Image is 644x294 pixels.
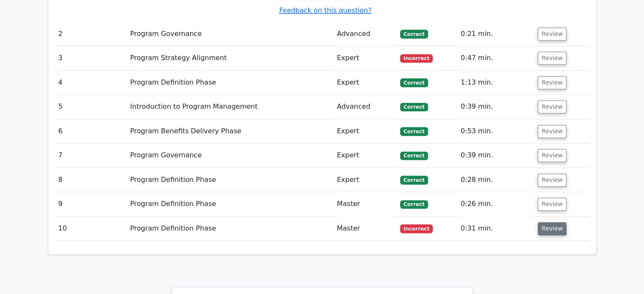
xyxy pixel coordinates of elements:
button: Review [538,76,567,89]
td: Master [334,217,397,241]
td: 9 [55,192,127,216]
td: Program Strategy Alignment [127,46,333,70]
td: 0:21 min. [457,22,534,46]
td: 5 [55,95,127,119]
td: Advanced [334,22,397,46]
td: 8 [55,168,127,192]
td: 7 [55,143,127,168]
button: Review [538,100,567,113]
td: 0:53 min. [457,119,534,143]
span: Correct [400,200,428,209]
td: Program Definition Phase [127,217,333,241]
span: Correct [400,151,428,160]
a: Feedback on this question? [279,6,371,14]
td: 6 [55,119,127,143]
td: Expert [334,143,397,168]
td: Master [334,192,397,216]
button: Review [538,173,567,187]
td: Expert [334,46,397,70]
span: Correct [400,78,428,87]
td: Program Definition Phase [127,168,333,192]
button: Review [538,222,567,235]
td: Expert [334,119,397,143]
td: 0:39 min. [457,95,534,119]
td: 0:47 min. [457,46,534,70]
td: 1:13 min. [457,71,534,95]
span: Incorrect [400,54,433,63]
button: Review [538,149,567,162]
td: Program Definition Phase [127,71,333,95]
span: Correct [400,103,428,111]
td: 10 [55,217,127,241]
td: 0:39 min. [457,143,534,168]
td: Program Governance [127,143,333,168]
span: Correct [400,176,428,184]
td: 0:28 min. [457,168,534,192]
td: Program Definition Phase [127,192,333,216]
button: Review [538,52,567,65]
td: 4 [55,71,127,95]
td: Expert [334,168,397,192]
button: Review [538,27,567,41]
span: Correct [400,127,428,135]
td: 2 [55,22,127,46]
td: 0:31 min. [457,217,534,241]
td: Introduction to Program Management [127,95,333,119]
td: 0:26 min. [457,192,534,216]
button: Review [538,125,567,138]
td: Advanced [334,95,397,119]
button: Review [538,198,567,211]
span: Incorrect [400,224,433,233]
span: Correct [400,30,428,38]
td: Program Benefits Delivery Phase [127,119,333,143]
td: 3 [55,46,127,70]
td: Program Governance [127,22,333,46]
td: Expert [334,71,397,95]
